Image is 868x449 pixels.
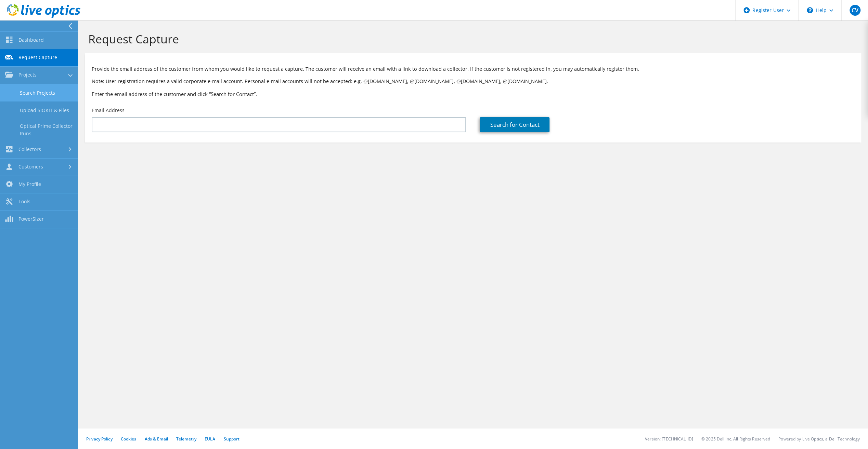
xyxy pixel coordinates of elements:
p: Provide the email address of the customer from whom you would like to request a capture. The cust... [92,65,854,73]
a: Search for Contact [480,117,549,132]
span: CV [850,5,860,16]
li: © 2025 Dell Inc. All Rights Reserved [701,436,770,442]
h3: Enter the email address of the customer and click “Search for Contact”. [92,90,854,98]
a: Support [223,436,239,442]
label: Email Address [92,107,125,114]
a: Privacy Policy [86,436,113,442]
h1: Request Capture [88,32,854,46]
li: Powered by Live Optics, a Dell Technology [778,436,860,442]
a: EULA [205,436,215,442]
a: Cookies [121,436,137,442]
svg: \n [807,7,813,13]
p: Note: User registration requires a valid corporate e-mail account. Personal e-mail accounts will ... [92,78,854,85]
a: Ads & Email [145,436,168,442]
a: Telemetry [176,436,196,442]
li: Version: [TECHNICAL_ID] [645,436,693,442]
